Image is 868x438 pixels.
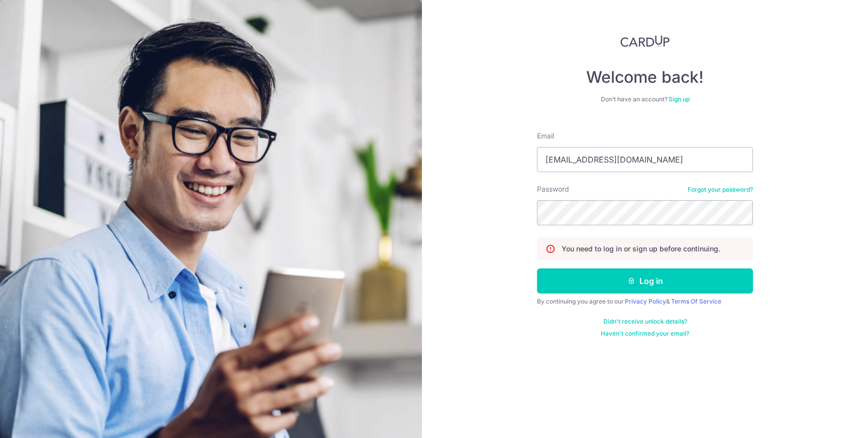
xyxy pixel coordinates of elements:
[537,298,753,306] div: By continuing you agree to our &
[537,268,753,294] button: Log in
[537,184,569,194] label: Password
[671,298,721,305] a: Terms Of Service
[688,186,753,194] a: Forgot your password?
[669,95,690,103] a: Sign up
[537,67,753,87] h4: Welcome back!
[537,147,753,172] input: Enter your Email
[537,95,753,103] div: Don’t have an account?
[537,131,554,141] label: Email
[603,318,687,326] a: Didn't receive unlock details?
[625,298,666,305] a: Privacy Policy
[620,35,670,47] img: CardUp Logo
[562,244,720,254] p: You need to log in or sign up before continuing.
[601,330,689,338] a: Haven't confirmed your email?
